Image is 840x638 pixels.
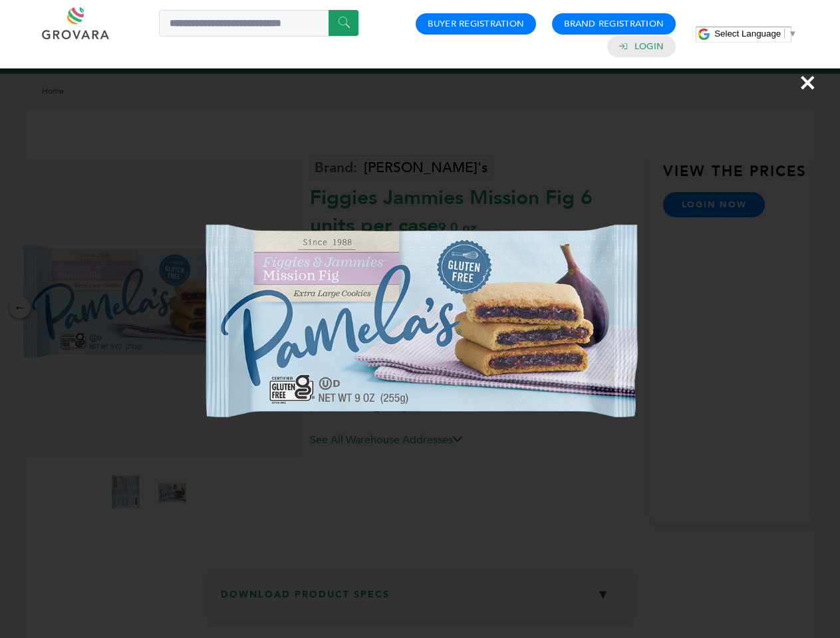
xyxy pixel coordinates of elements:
[784,29,785,39] span: ​
[714,29,797,39] a: Select Language​
[714,29,781,39] span: Select Language
[159,10,358,37] input: Search a product or brand...
[428,18,524,30] a: Buyer Registration
[634,41,664,53] a: Login
[799,64,817,101] span: ×
[564,18,664,30] a: Brand Registration
[788,29,797,39] span: ▼
[165,76,676,587] img: Image Preview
